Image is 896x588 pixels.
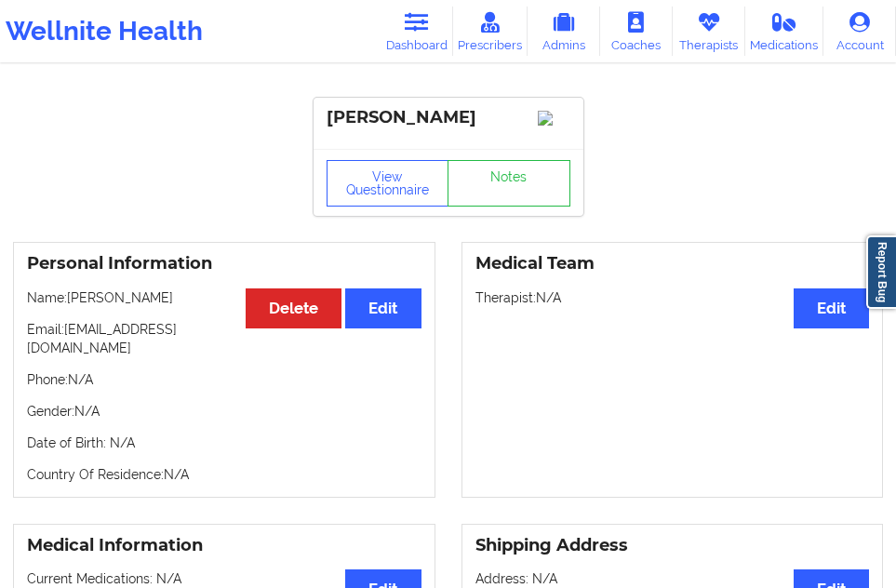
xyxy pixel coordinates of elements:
p: Email: [EMAIL_ADDRESS][DOMAIN_NAME] [27,320,421,357]
a: Medications [745,7,823,56]
a: Dashboard [381,7,453,56]
a: Account [823,7,896,56]
a: Prescribers [453,7,528,56]
a: Therapists [673,7,745,56]
p: Address: N/A [475,569,870,588]
button: Delete [246,288,341,328]
h3: Personal Information [27,253,421,274]
button: Edit [345,288,421,328]
img: Image%2Fplaceholer-image.png [538,111,570,126]
a: Report Bug [866,235,896,309]
p: Phone: N/A [27,370,421,389]
a: Notes [448,160,570,207]
p: Country Of Residence: N/A [27,465,421,484]
p: Date of Birth: N/A [27,434,421,452]
h3: Medical Information [27,535,421,556]
p: Therapist: N/A [475,288,870,307]
a: Admins [528,7,600,56]
h3: Shipping Address [475,535,870,556]
p: Current Medications: N/A [27,569,421,588]
p: Name: [PERSON_NAME] [27,288,421,307]
h3: Medical Team [475,253,870,274]
div: [PERSON_NAME] [327,107,570,128]
button: Edit [794,288,869,328]
a: Coaches [600,7,673,56]
p: Gender: N/A [27,402,421,421]
button: View Questionnaire [327,160,449,207]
